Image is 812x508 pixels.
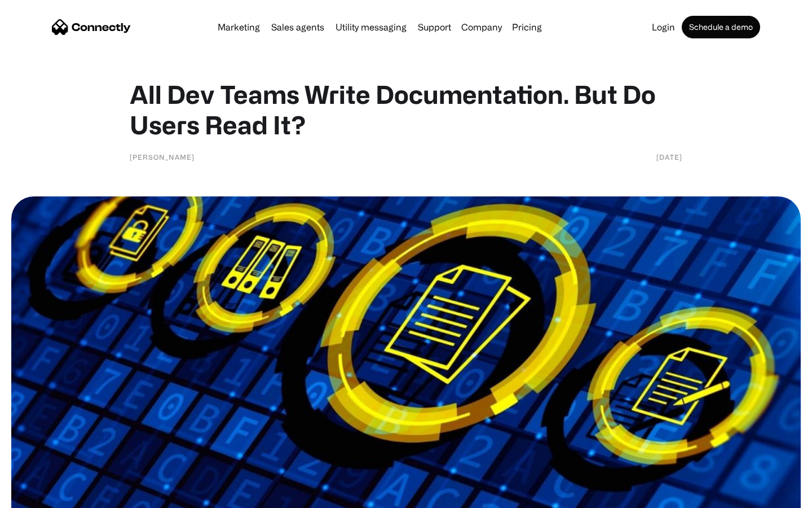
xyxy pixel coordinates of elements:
[647,23,679,32] a: Login
[331,23,411,32] a: Utility messaging
[130,79,682,140] h1: All Dev Teams Write Documentation. But Do Users Read It?
[656,151,682,163] div: [DATE]
[23,488,68,504] ul: Language list
[682,16,760,38] a: Schedule a demo
[507,23,546,32] a: Pricing
[461,19,502,35] div: Company
[130,151,195,163] div: [PERSON_NAME]
[413,23,456,32] a: Support
[213,23,264,32] a: Marketing
[11,488,68,504] aside: Language selected: English
[267,23,329,32] a: Sales agents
